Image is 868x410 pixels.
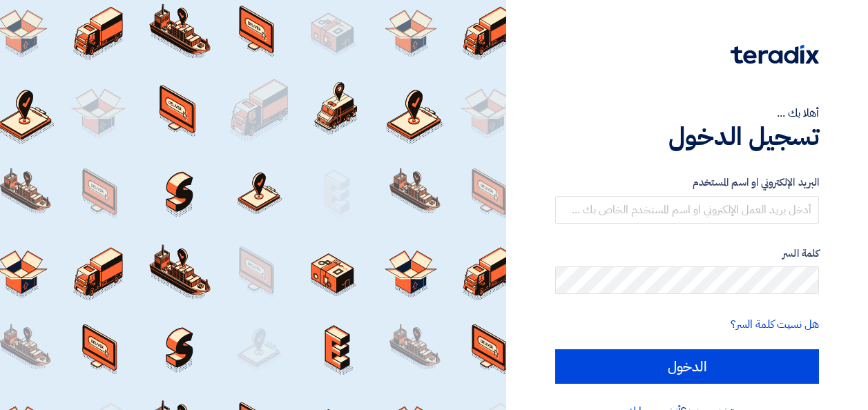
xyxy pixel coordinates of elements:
div: أهلا بك ... [555,105,819,121]
img: Teradix logo [731,45,819,64]
a: هل نسيت كلمة السر؟ [731,316,819,333]
label: البريد الإلكتروني او اسم المستخدم [555,175,819,191]
label: كلمة السر [555,246,819,262]
input: أدخل بريد العمل الإلكتروني او اسم المستخدم الخاص بك ... [555,196,819,224]
h1: تسجيل الدخول [555,121,819,152]
input: الدخول [555,349,819,384]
